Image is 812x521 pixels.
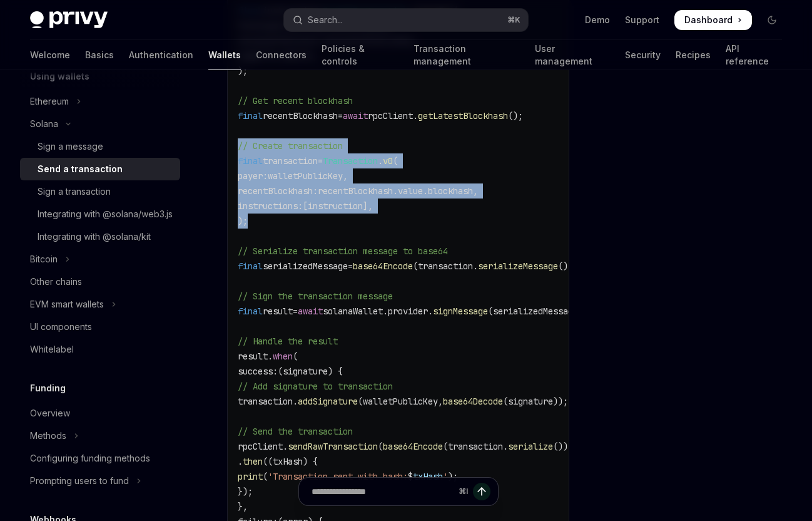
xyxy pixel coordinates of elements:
[383,155,393,167] span: v0
[243,456,263,467] span: then
[30,319,92,334] div: UI components
[268,170,348,182] span: walletPublicKey,
[30,428,66,443] div: Methods
[238,140,343,152] span: // Create transaction
[30,252,58,267] div: Bitcoin
[129,40,193,70] a: Authentication
[20,447,180,470] a: Configuring funding methods
[507,15,520,25] span: ⌘ K
[358,396,443,407] span: (walletPublicKey,
[238,471,263,482] span: print
[418,110,508,121] span: getLatestBlockhash
[348,260,353,272] span: =
[238,215,248,227] span: );
[353,260,413,272] span: base64Encode
[313,185,318,197] span: :
[38,162,123,177] div: Send a transaction
[378,441,383,452] span: (
[298,306,323,317] span: await
[448,471,458,482] span: );
[585,14,610,26] a: Demo
[238,456,243,467] span: .
[508,110,523,121] span: ();
[263,170,268,182] span: :
[263,110,338,121] span: recentBlockhash
[238,306,263,317] span: final
[553,441,573,452] span: ()))
[323,155,378,167] span: Transaction
[30,94,69,109] div: Ethereum
[238,110,263,121] span: final
[20,90,180,113] button: Toggle Ethereum section
[238,291,393,302] span: // Sign the transaction message
[433,306,488,317] span: signMessage
[318,155,323,167] span: =
[30,342,74,357] div: Whitelabel
[343,110,368,121] span: await
[278,366,343,377] span: (signature) {
[393,155,398,167] span: (
[284,9,528,31] button: Open search
[338,110,343,121] span: =
[208,40,241,70] a: Wallets
[238,185,313,197] span: recentBlockhash
[238,95,353,106] span: // Get recent blockhash
[473,483,490,500] button: Send message
[503,396,568,407] span: (signature));
[303,200,373,212] span: [instruction],
[238,200,298,212] span: instructions
[288,441,378,452] span: sendRawTransaction
[558,260,578,272] span: ());
[238,426,353,437] span: // Send the transaction
[535,40,611,70] a: User management
[20,180,180,203] a: Sign a transaction
[20,135,180,158] a: Sign a message
[263,260,348,272] span: serializedMessage
[238,336,338,347] span: // Handle the result
[238,351,273,362] span: result.
[238,441,288,452] span: rpcClient.
[488,306,588,317] span: (serializedMessage);
[408,471,413,482] span: $
[38,184,111,199] div: Sign a transaction
[413,260,478,272] span: (transaction.
[443,441,508,452] span: (transaction.
[413,471,443,482] span: txHash
[238,366,273,377] span: success
[414,40,520,70] a: Transaction management
[20,293,180,316] button: Toggle EVM smart wallets section
[263,306,293,317] span: result
[378,155,383,167] span: .
[625,14,659,26] a: Support
[20,425,180,447] button: Toggle Methods section
[38,139,103,154] div: Sign a message
[273,351,293,362] span: when
[674,10,752,30] a: Dashboard
[383,441,443,452] span: base64Encode
[625,40,661,70] a: Security
[293,306,298,317] span: =
[443,396,503,407] span: base64Decode
[30,473,129,488] div: Prompting users to fund
[20,316,180,338] a: UI components
[30,451,150,466] div: Configuring funding methods
[298,396,358,407] span: addSignature
[368,110,418,121] span: rpcClient.
[20,402,180,425] a: Overview
[293,351,298,362] span: (
[20,470,180,492] button: Toggle Prompting users to fund section
[238,260,263,272] span: final
[238,65,248,76] span: );
[238,381,393,392] span: // Add signature to transaction
[30,381,66,396] h5: Funding
[20,338,180,361] a: Whitelabel
[263,471,268,482] span: (
[318,185,478,197] span: recentBlockhash.value.blockhash,
[268,471,408,482] span: 'Transaction sent with hash:
[238,396,298,407] span: transaction.
[323,306,433,317] span: solanaWallet.provider.
[312,478,454,505] input: Ask a question...
[726,40,782,70] a: API reference
[85,40,114,70] a: Basics
[263,155,318,167] span: transaction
